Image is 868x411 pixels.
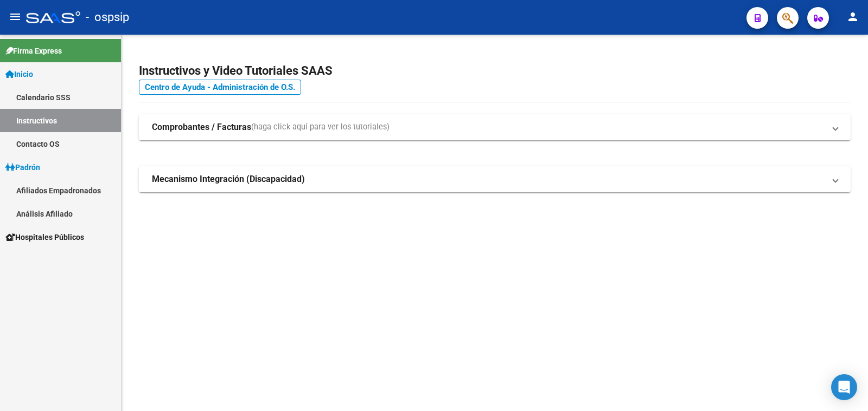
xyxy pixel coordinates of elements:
mat-expansion-panel-header: Mecanismo Integración (Discapacidad) [139,166,851,192]
mat-icon: menu [9,10,22,23]
span: - ospsip [86,5,129,29]
strong: Mecanismo Integración (Discapacidad) [152,173,305,185]
span: Inicio [5,68,33,80]
a: Centro de Ayuda - Administración de O.S. [139,80,301,95]
span: Hospitales Públicos [5,231,84,243]
span: Firma Express [5,45,62,57]
span: Padrón [5,161,40,173]
strong: Comprobantes / Facturas [152,121,251,133]
mat-expansion-panel-header: Comprobantes / Facturas(haga click aquí para ver los tutoriales) [139,114,851,140]
mat-icon: person [846,10,859,23]
span: (haga click aquí para ver los tutoriales) [251,121,390,133]
h2: Instructivos y Video Tutoriales SAAS [139,61,851,81]
div: Open Intercom Messenger [831,374,857,400]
